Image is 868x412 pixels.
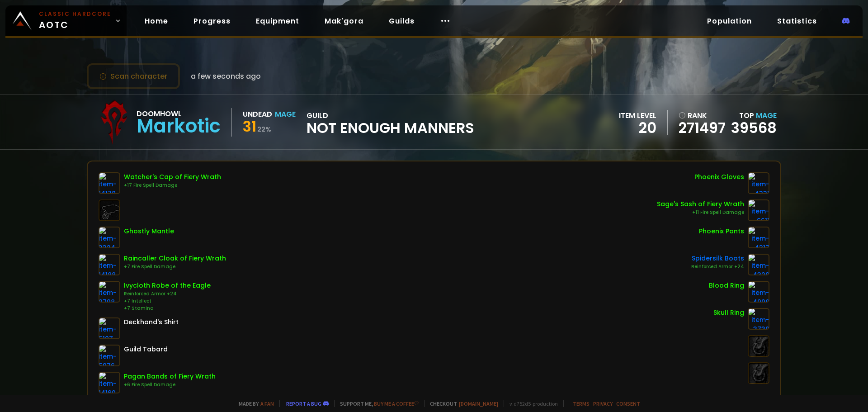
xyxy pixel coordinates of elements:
[657,199,744,209] div: Sage's Sash of Fiery Wrath
[257,125,271,134] small: 22 %
[99,254,120,275] img: item-14188
[691,254,744,263] div: Spidersilk Boots
[619,121,656,135] div: 20
[124,345,168,354] div: Guild Tabard
[699,227,744,236] div: Phoenix Pants
[87,63,180,89] button: Scan character
[691,263,744,270] div: Reinforced Armor +24
[124,172,221,182] div: Watcher's Cap of Fiery Wrath
[275,109,296,120] div: Mage
[334,400,419,407] span: Support me,
[700,12,759,30] a: Population
[616,400,640,407] a: Consent
[39,10,111,32] span: AOTC
[124,227,174,236] div: Ghostly Mantle
[382,12,422,30] a: Guilds
[124,290,211,298] div: Reinforced Armor +24
[657,209,744,216] div: +11 Fire Spell Damage
[748,172,769,194] img: item-4331
[748,281,769,303] img: item-4998
[99,172,120,194] img: item-14178
[307,110,474,135] div: guild
[186,12,238,30] a: Progress
[124,305,211,312] div: +7 Stamina
[99,372,120,393] img: item-14160
[249,12,307,30] a: Equipment
[243,109,272,120] div: Undead
[573,400,590,407] a: Terms
[459,400,498,407] a: [DOMAIN_NAME]
[504,400,558,407] span: v. d752d5 - production
[694,172,744,182] div: Phoenix Gloves
[619,110,656,121] div: item level
[748,227,769,248] img: item-4317
[124,298,211,305] div: +7 Intellect
[137,108,221,119] div: Doomhowl
[317,12,371,30] a: Mak'gora
[124,381,216,388] div: +6 Fire Spell Damage
[124,372,216,381] div: Pagan Bands of Fiery Wrath
[124,281,211,290] div: Ivycloth Robe of the Eagle
[679,121,726,135] a: 271497
[99,227,120,248] img: item-3324
[99,317,120,339] img: item-5107
[233,400,274,407] span: Made by
[307,121,474,135] span: Not Enough Manners
[709,281,744,290] div: Blood Ring
[286,400,321,407] a: Report a bug
[39,10,111,18] small: Classic Hardcore
[124,317,179,327] div: Deckhand's Shirt
[424,400,498,407] span: Checkout
[243,116,256,137] span: 31
[374,400,419,407] a: Buy me a coffee
[770,12,824,30] a: Statistics
[137,12,175,30] a: Home
[748,254,769,275] img: item-4320
[99,345,120,366] img: item-5976
[679,110,726,121] div: rank
[191,71,261,82] span: a few seconds ago
[731,118,777,138] a: 39568
[124,254,226,263] div: Raincaller Cloak of Fiery Wrath
[124,182,221,189] div: +17 Fire Spell Damage
[731,110,777,121] div: Top
[99,281,120,303] img: item-9798
[748,199,769,221] img: item-6611
[137,119,221,133] div: Markotic
[260,400,274,407] a: a fan
[124,263,226,270] div: +7 Fire Spell Damage
[5,5,127,36] a: Classic HardcoreAOTC
[756,110,777,121] span: Mage
[748,308,769,330] img: item-3739
[593,400,613,407] a: Privacy
[713,308,744,317] div: Skull Ring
